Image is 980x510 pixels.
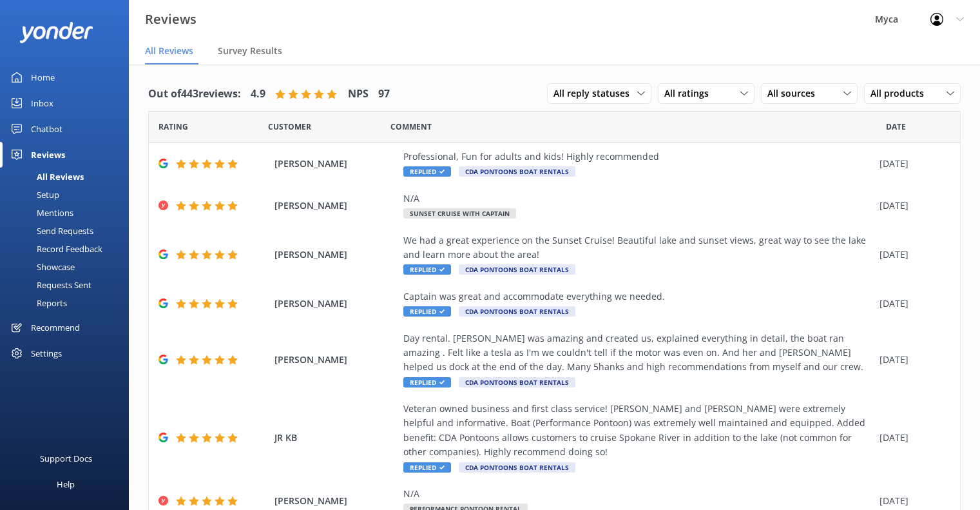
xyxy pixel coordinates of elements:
div: Veteran owned business and first class service! [PERSON_NAME] and [PERSON_NAME] were extremely he... [403,402,873,460]
span: Sunset Cruise with Captain [403,208,516,219]
span: Date [268,121,311,133]
div: [DATE] [879,199,944,213]
div: Professional, Fun for adults and kids! Highly recommended [403,150,873,164]
span: All reply statuses [553,86,637,101]
span: [PERSON_NAME] [274,353,397,367]
h4: 4.9 [251,86,265,103]
span: CDA Pontoons Boat Rentals [459,306,575,317]
span: Replied [403,377,451,387]
span: Replied [403,462,451,473]
a: Record Feedback [8,240,129,258]
span: [PERSON_NAME] [274,494,397,508]
div: Inbox [31,90,53,116]
div: Chatbot [31,116,62,142]
span: CDA Pontoons Boat Rentals [459,264,575,275]
a: Showcase [8,258,129,276]
span: All ratings [664,86,716,101]
div: [DATE] [879,157,944,171]
span: Replied [403,166,451,177]
a: All Reviews [8,168,129,186]
div: Settings [31,340,62,366]
span: CDA Pontoons Boat Rentals [459,377,575,387]
div: Captain was great and accommodate everything we needed. [403,289,873,304]
span: Replied [403,306,451,317]
img: yonder-white-logo.png [19,22,93,43]
div: All Reviews [8,168,84,186]
div: Support Docs [40,446,92,471]
span: CDA Pontoons Boat Rentals [459,166,575,177]
div: [DATE] [879,431,944,445]
span: [PERSON_NAME] [274,157,397,171]
span: CDA Pontoons Boat Rentals [459,462,575,473]
span: Question [390,121,432,133]
span: All Reviews [145,44,193,57]
span: Date [159,121,188,133]
a: Reports [8,294,129,312]
a: Mentions [8,204,129,222]
span: All products [870,86,932,101]
h4: Out of 443 reviews: [148,86,241,103]
div: Reports [8,294,67,312]
div: Send Requests [8,222,93,240]
div: Recommend [31,315,80,340]
div: [DATE] [879,494,944,508]
span: JR KB [274,431,397,445]
div: Day rental. [PERSON_NAME] was amazing and created us, explained everything in detail, the boat ra... [403,331,873,375]
div: Setup [8,186,59,204]
div: [DATE] [879,297,944,311]
div: Home [31,64,55,90]
span: Survey Results [218,44,282,57]
div: N/A [403,191,873,206]
h3: Reviews [145,9,197,30]
div: Help [57,471,75,497]
div: Mentions [8,204,73,222]
span: [PERSON_NAME] [274,297,397,311]
span: [PERSON_NAME] [274,199,397,213]
div: Showcase [8,258,75,276]
div: We had a great experience on the Sunset Cruise! Beautiful lake and sunset views, great way to see... [403,233,873,262]
div: Requests Sent [8,276,91,294]
a: Requests Sent [8,276,129,294]
h4: NPS [348,86,369,103]
div: [DATE] [879,353,944,367]
span: [PERSON_NAME] [274,248,397,262]
a: Send Requests [8,222,129,240]
span: Date [886,121,906,133]
span: Replied [403,264,451,275]
h4: 97 [378,86,390,103]
div: Record Feedback [8,240,102,258]
a: Setup [8,186,129,204]
span: All sources [767,86,823,101]
div: [DATE] [879,248,944,262]
div: N/A [403,487,873,501]
div: Reviews [31,142,65,168]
